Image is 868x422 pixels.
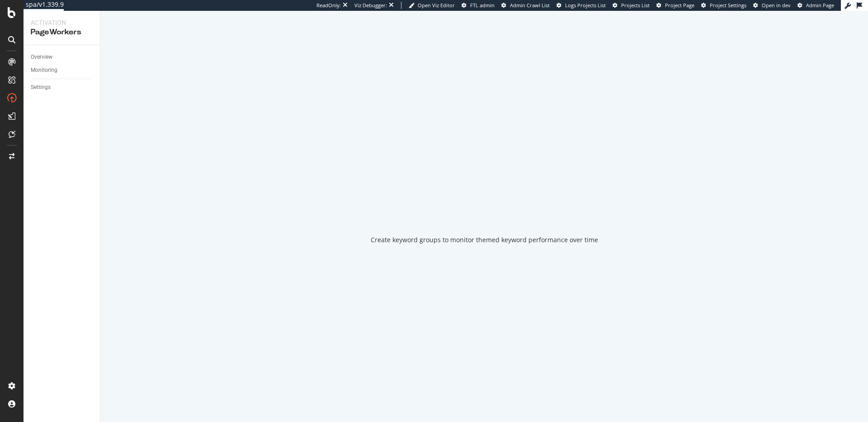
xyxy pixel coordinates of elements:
div: Viz Debugger: [354,2,387,9]
div: Overview [31,52,52,62]
a: Settings [31,83,94,92]
div: Monitoring [31,66,57,75]
span: Open Viz Editor [418,2,455,9]
a: Open Viz Editor [409,2,455,9]
span: Project Page [665,2,694,9]
a: Monitoring [31,66,94,75]
div: Settings [31,83,51,92]
span: FTL admin [470,2,495,9]
a: Project Page [656,2,694,9]
span: Admin Crawl List [510,2,550,9]
div: Activation [31,18,93,27]
a: Open in dev [753,2,791,9]
div: PageWorkers [31,27,93,38]
div: Create keyword groups to monitor themed keyword performance over time [371,235,598,244]
div: ReadOnly: [316,2,341,9]
a: Admin Crawl List [501,2,550,9]
a: Logs Projects List [557,2,606,9]
a: Project Settings [701,2,746,9]
span: Projects List [621,2,650,9]
span: Project Settings [710,2,746,9]
span: Admin Page [806,2,834,9]
a: Projects List [613,2,650,9]
div: animation [452,188,517,221]
a: Admin Page [797,2,834,9]
span: Open in dev [762,2,791,9]
a: FTL admin [462,2,495,9]
span: Logs Projects List [565,2,606,9]
a: Overview [31,52,94,62]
